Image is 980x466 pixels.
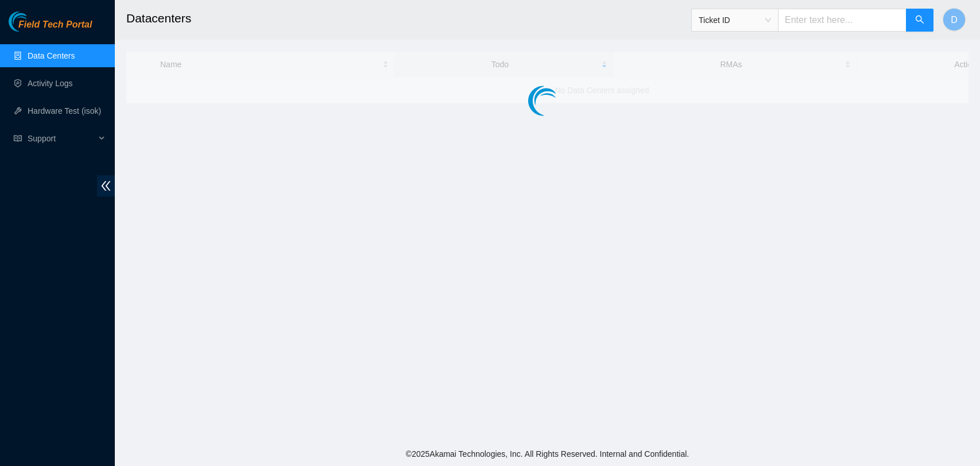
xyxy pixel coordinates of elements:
span: read [14,134,22,143]
a: Data Centers [28,51,75,60]
a: Hardware Test (isok) [28,106,101,115]
input: Enter text here... [778,9,907,32]
img: Akamai Technologies [9,11,58,32]
a: Akamai TechnologiesField Tech Portal [9,21,92,36]
footer: © 2025 Akamai Technologies, Inc. All Rights Reserved. Internal and Confidential. [115,442,980,466]
span: search [915,15,924,26]
a: Activity Logs [28,79,73,88]
span: Ticket ID [699,11,771,29]
button: search [906,9,933,32]
button: D [943,8,966,31]
span: Field Tech Portal [18,20,92,30]
span: D [951,13,958,27]
span: double-left [97,175,115,197]
span: Support [28,127,95,150]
